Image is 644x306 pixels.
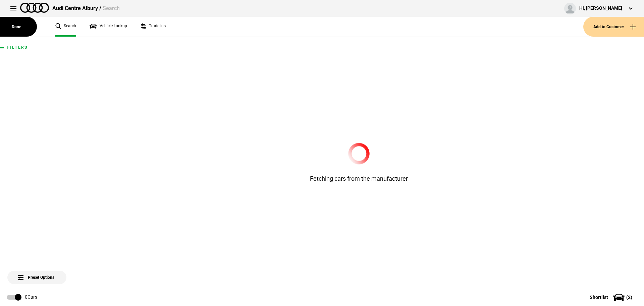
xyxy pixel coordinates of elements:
[583,17,644,37] button: Add to Customer
[52,5,120,12] div: Audi Centre Albury /
[579,5,622,12] div: Hi, [PERSON_NAME]
[275,143,443,183] div: Fetching cars from the manufacturer
[7,45,67,50] h1: Filters
[55,17,76,37] a: Search
[25,294,37,301] div: 0 Cars
[90,17,127,37] a: Vehicle Lookup
[580,289,644,306] button: Shortlist(2)
[626,295,632,300] span: ( 2 )
[103,5,120,11] span: Search
[20,3,49,13] img: audi.png
[19,267,54,280] span: Preset Options
[141,17,166,37] a: Trade ins
[590,295,608,300] span: Shortlist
